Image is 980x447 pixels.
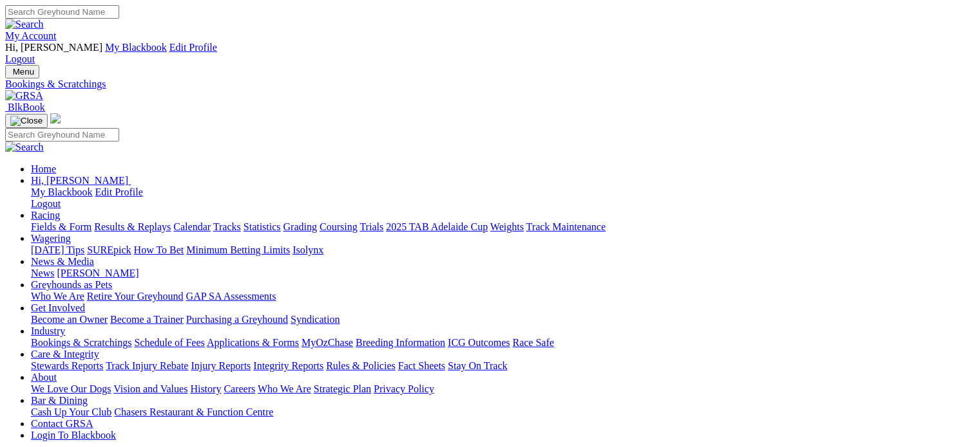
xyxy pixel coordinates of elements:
a: Statistics [244,221,281,232]
div: News & Media [31,268,975,279]
span: BlkBook [8,102,45,113]
a: Fact Sheets [398,360,445,371]
div: Get Involved [31,314,975,325]
a: [DATE] Tips [31,244,84,255]
a: Edit Profile [169,42,217,53]
a: Injury Reports [191,360,251,371]
a: Care & Integrity [31,349,99,360]
a: Applications & Forms [207,337,299,348]
div: Hi, [PERSON_NAME] [31,187,975,210]
div: Racing [31,221,975,233]
a: Wagering [31,233,71,244]
a: Racing [31,210,60,221]
a: Breeding Information [356,337,445,348]
a: Retire Your Greyhound [87,291,184,302]
a: Careers [224,383,255,394]
a: Track Injury Rebate [106,360,188,371]
a: News & Media [31,256,94,267]
span: Menu [13,67,34,77]
a: ICG Outcomes [448,337,510,348]
a: Purchasing a Greyhound [186,314,288,325]
a: Who We Are [31,291,84,302]
a: Integrity Reports [253,360,323,371]
a: Cash Up Your Club [31,406,111,417]
a: Isolynx [293,244,323,255]
a: MyOzChase [302,337,353,348]
button: Toggle navigation [5,65,39,78]
a: Weights [490,221,524,232]
img: Search [5,19,44,30]
div: Wagering [31,244,975,256]
a: GAP SA Assessments [186,291,276,302]
div: Care & Integrity [31,360,975,372]
div: Industry [31,337,975,349]
a: Vision and Values [113,383,187,394]
a: About [31,372,57,383]
a: My Blackbook [105,42,167,53]
div: About [31,383,975,395]
a: Who We Are [258,383,311,394]
a: Bookings & Scratchings [5,78,975,90]
a: My Blackbook [31,187,93,197]
span: Hi, [PERSON_NAME] [5,42,102,53]
a: Stay On Track [448,360,507,371]
a: My Account [5,30,57,41]
a: Trials [360,221,383,232]
div: Bar & Dining [31,406,975,418]
a: Minimum Betting Limits [186,244,290,255]
a: Rules & Policies [326,360,396,371]
img: Close [10,116,43,126]
a: History [190,383,221,394]
a: Greyhounds as Pets [31,279,112,290]
a: SUREpick [87,244,131,255]
img: GRSA [5,90,43,102]
a: Edit Profile [95,187,143,197]
a: 2025 TAB Adelaide Cup [386,221,488,232]
a: Hi, [PERSON_NAME] [31,175,131,186]
a: Grading [283,221,317,232]
a: Fields & Form [31,221,91,232]
a: Home [31,163,56,174]
a: Bar & Dining [31,395,88,406]
button: Toggle navigation [5,114,48,128]
a: How To Bet [134,244,184,255]
div: Greyhounds as Pets [31,291,975,302]
a: News [31,268,54,278]
img: logo-grsa-white.png [50,113,61,123]
a: Login To Blackbook [31,430,116,441]
a: Privacy Policy [374,383,434,394]
input: Search [5,128,119,141]
div: My Account [5,42,975,65]
a: Track Maintenance [526,221,606,232]
a: Calendar [173,221,211,232]
a: Become a Trainer [110,314,184,325]
a: BlkBook [5,102,45,113]
a: Logout [31,198,61,209]
a: Strategic Plan [314,383,371,394]
a: Results & Replays [94,221,171,232]
a: Become an Owner [31,314,108,325]
a: Syndication [291,314,340,325]
a: Tracks [213,221,241,232]
a: Get Involved [31,302,85,313]
input: Search [5,5,119,19]
a: Stewards Reports [31,360,103,371]
a: Industry [31,325,65,336]
span: Hi, [PERSON_NAME] [31,175,128,186]
a: Logout [5,53,35,64]
a: Contact GRSA [31,418,93,429]
a: Coursing [320,221,358,232]
a: Chasers Restaurant & Function Centre [114,406,273,417]
a: [PERSON_NAME] [57,268,139,278]
img: Search [5,141,44,153]
a: Bookings & Scratchings [31,337,131,348]
a: Race Safe [512,337,553,348]
a: We Love Our Dogs [31,383,111,394]
a: Schedule of Fees [134,337,204,348]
